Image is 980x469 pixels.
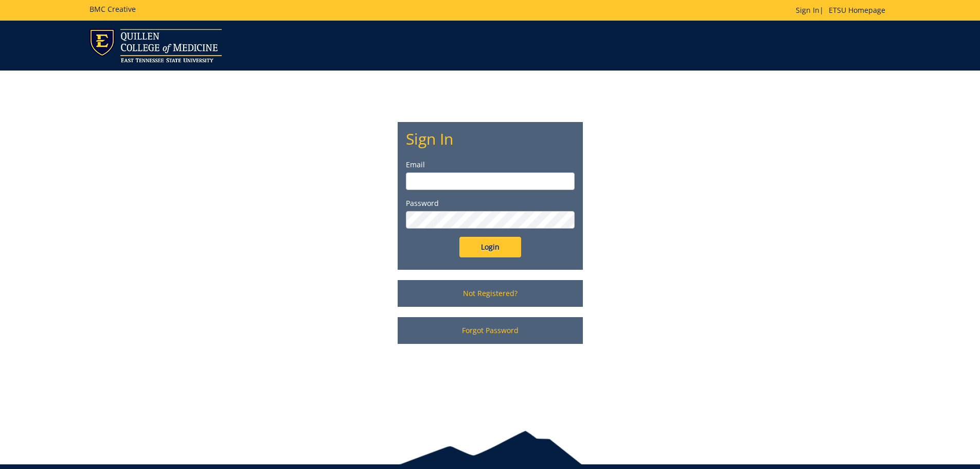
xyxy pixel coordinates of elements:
a: Not Registered? [398,280,583,307]
img: ETSU logo [90,29,222,62]
label: Password [406,198,575,209]
a: Forgot Password [398,317,583,344]
a: ETSU Homepage [824,5,890,15]
input: Login [459,237,521,257]
a: Sign In [796,5,819,15]
p: | [796,5,890,15]
label: Email [406,160,575,170]
h5: BMC Creative [90,5,136,13]
h2: Sign In [406,130,575,147]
